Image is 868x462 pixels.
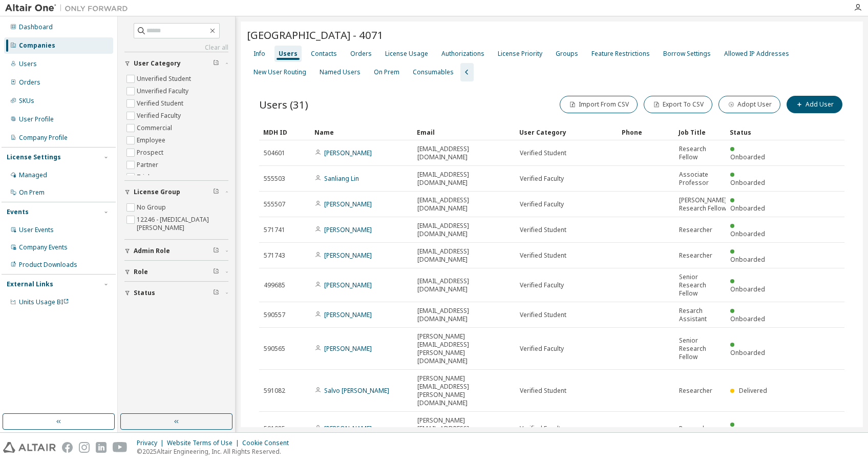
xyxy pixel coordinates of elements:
[264,226,285,234] span: 571741
[7,208,29,216] div: Events
[213,188,219,196] span: Clear filter
[167,439,242,447] div: Website Terms of Use
[560,96,638,113] button: Import From CSV
[724,50,789,58] div: Allowed IP Addresses
[134,247,170,255] span: Admin Role
[124,261,228,283] button: Role
[324,200,372,208] a: [PERSON_NAME]
[19,171,47,179] div: Managed
[137,134,167,146] label: Employee
[520,200,564,208] span: Verified Faculty
[679,251,712,260] span: Researcher
[591,50,650,58] div: Feature Restrictions
[556,50,578,58] div: Groups
[520,311,566,319] span: Verified Student
[124,282,228,304] button: Status
[213,268,219,276] span: Clear filter
[413,68,454,76] div: Consumables
[124,181,228,203] button: License Group
[134,289,155,297] span: Status
[137,122,174,134] label: Commercial
[213,247,219,255] span: Clear filter
[787,96,842,113] button: Add User
[385,50,428,58] div: License Usage
[137,110,183,122] label: Verified Faculty
[137,73,193,85] label: Unverified Student
[264,387,285,395] span: 591082
[253,50,265,58] div: Info
[679,337,721,361] span: Senior Research Fellow
[324,386,389,395] a: Salvo [PERSON_NAME]
[124,52,228,75] button: User Category
[679,387,712,395] span: Researcher
[730,348,765,357] span: Onboarded
[324,424,372,433] a: [PERSON_NAME]
[679,307,721,323] span: Resarch Assistant
[311,50,337,58] div: Contacts
[718,96,780,113] button: Adopt User
[124,44,228,52] a: Clear all
[520,387,566,395] span: Verified Student
[263,124,306,140] div: MDH ID
[622,124,670,140] div: Phone
[264,251,285,260] span: 571743
[259,97,308,112] span: Users (31)
[730,204,765,213] span: Onboarded
[124,240,228,262] button: Admin Role
[279,50,298,58] div: Users
[730,153,765,161] span: Onboarded
[520,345,564,353] span: Verified Faculty
[520,425,564,433] span: Verified Faculty
[79,442,90,453] img: instagram.svg
[730,229,765,238] span: Onboarded
[679,273,721,298] span: Senior Research Fellow
[264,149,285,157] span: 504601
[417,171,511,187] span: [EMAIL_ADDRESS][DOMAIN_NAME]
[113,442,128,453] img: youtube.svg
[19,226,54,234] div: User Events
[247,28,384,42] span: [GEOGRAPHIC_DATA] - 4071
[264,200,285,208] span: 555507
[19,78,40,87] div: Orders
[739,386,767,395] span: Delivered
[19,188,45,197] div: On Prem
[19,60,37,68] div: Users
[730,255,765,264] span: Onboarded
[19,115,54,123] div: User Profile
[417,277,511,293] span: [EMAIL_ADDRESS][DOMAIN_NAME]
[417,222,511,238] span: [EMAIL_ADDRESS][DOMAIN_NAME]
[264,311,285,319] span: 590557
[519,124,613,140] div: User Category
[679,196,727,213] span: [PERSON_NAME] Research Fellow
[213,289,219,297] span: Clear filter
[134,268,148,276] span: Role
[324,251,372,260] a: [PERSON_NAME]
[264,175,285,183] span: 555503
[324,281,372,289] a: [PERSON_NAME]
[62,442,73,453] img: facebook.svg
[324,310,372,319] a: [PERSON_NAME]
[19,134,68,142] div: Company Profile
[213,59,219,68] span: Clear filter
[324,344,372,353] a: [PERSON_NAME]
[253,68,306,76] div: New User Routing
[242,439,295,447] div: Cookie Consent
[520,281,564,289] span: Verified Faculty
[19,41,55,50] div: Companies
[137,171,152,183] label: Trial
[7,153,61,161] div: License Settings
[520,149,566,157] span: Verified Student
[320,68,361,76] div: Named Users
[264,281,285,289] span: 499685
[19,243,68,251] div: Company Events
[19,261,77,269] div: Product Downloads
[324,149,372,157] a: [PERSON_NAME]
[19,97,34,105] div: SKUs
[730,124,773,140] div: Status
[137,201,168,214] label: No Group
[679,124,722,140] div: Job Title
[644,96,712,113] button: Export To CSV
[137,159,160,171] label: Partner
[417,124,511,140] div: Email
[374,68,399,76] div: On Prem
